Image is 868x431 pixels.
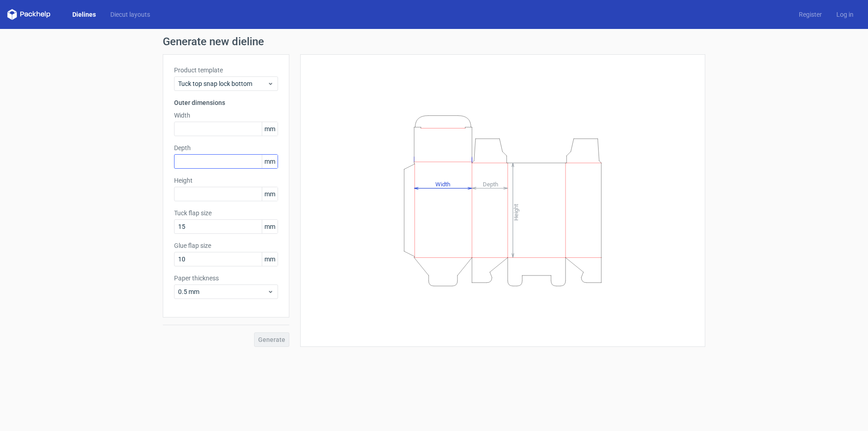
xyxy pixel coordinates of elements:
a: Log in [829,10,861,19]
label: Depth [174,143,278,152]
h3: Outer dimensions [174,98,278,107]
span: mm [262,220,278,233]
label: Width [174,111,278,120]
tspan: Width [435,180,450,187]
label: Product template [174,66,278,75]
a: Register [792,10,829,19]
span: mm [262,187,278,201]
span: mm [262,122,278,136]
label: Tuck flap size [174,208,278,218]
tspan: Depth [483,180,498,187]
tspan: Height [513,204,519,220]
label: Paper thickness [174,274,278,283]
h1: Generate new dieline [163,36,705,47]
a: Diecut layouts [103,10,157,19]
span: 0.5 mm [178,287,267,296]
a: Dielines [65,10,103,19]
span: Tuck top snap lock bottom [178,79,267,88]
span: mm [262,155,278,168]
span: mm [262,252,278,266]
label: Height [174,176,278,185]
label: Glue flap size [174,241,278,250]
